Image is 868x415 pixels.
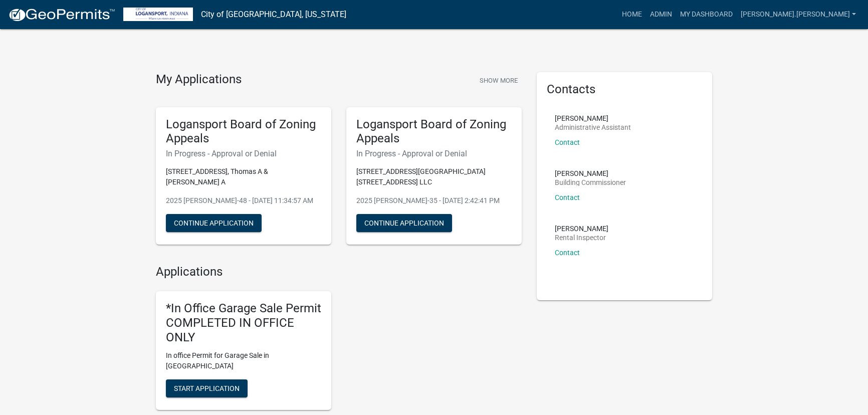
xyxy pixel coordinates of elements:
a: City of [GEOGRAPHIC_DATA], [US_STATE] [201,6,346,23]
a: Contact [555,193,580,201]
h6: In Progress - Approval or Denial [356,149,512,158]
a: Admin [646,5,676,24]
p: [PERSON_NAME] [555,115,631,122]
button: Continue Application [166,214,262,232]
h4: Applications [156,265,522,279]
a: Contact [555,249,580,257]
span: Start Application [174,384,240,392]
h5: Logansport Board of Zoning Appeals [166,117,321,146]
h5: Contacts [547,82,702,97]
h4: My Applications [156,72,242,87]
p: [PERSON_NAME] [555,170,626,177]
p: [STREET_ADDRESS][GEOGRAPHIC_DATA][STREET_ADDRESS] LLC [356,166,512,187]
button: Continue Application [356,214,452,232]
a: [PERSON_NAME].[PERSON_NAME] [737,5,860,24]
a: Contact [555,138,580,146]
h6: In Progress - Approval or Denial [166,149,321,158]
p: In office Permit for Garage Sale in [GEOGRAPHIC_DATA] [166,350,321,371]
button: Show More [476,72,522,89]
p: Rental Inspector [555,234,608,241]
p: [PERSON_NAME] [555,225,608,232]
p: Building Commissioner [555,179,626,186]
h5: *In Office Garage Sale Permit COMPLETED IN OFFICE ONLY [166,301,321,344]
p: Administrative Assistant [555,124,631,131]
a: My Dashboard [676,5,737,24]
a: Home [618,5,646,24]
p: 2025 [PERSON_NAME]-48 - [DATE] 11:34:57 AM [166,195,321,206]
img: City of Logansport, Indiana [123,8,193,21]
p: 2025 [PERSON_NAME]-35 - [DATE] 2:42:41 PM [356,195,512,206]
p: [STREET_ADDRESS], Thomas A & [PERSON_NAME] A [166,166,321,187]
h5: Logansport Board of Zoning Appeals [356,117,512,146]
button: Start Application [166,379,248,397]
